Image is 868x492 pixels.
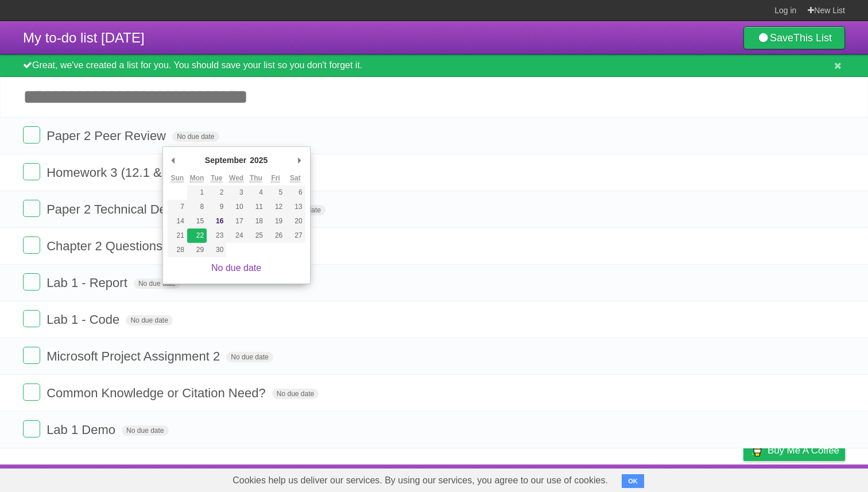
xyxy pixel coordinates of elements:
[629,467,675,489] a: Developers
[46,202,275,216] span: Paper 2 Technical Description First Draft
[591,467,615,489] a: About
[187,243,207,257] button: 29
[187,214,207,228] button: 15
[23,383,40,401] label: Done
[207,214,226,228] button: 16
[728,467,758,489] a: Privacy
[266,214,285,228] button: 19
[773,467,845,489] a: Suggest a feature
[246,185,266,200] button: 4
[211,263,261,273] a: No due date
[272,389,319,399] span: No due date
[134,278,180,289] span: No due date
[23,163,40,180] label: Done
[290,174,301,183] abbr: Saturday
[190,174,204,183] abbr: Monday
[46,423,118,437] span: Lab 1 Demo
[294,152,305,169] button: Next Month
[46,276,130,290] span: Lab 1 - Report
[23,126,40,144] label: Done
[46,165,197,180] span: Homework 3 (12.1 & 12.2)
[246,214,266,228] button: 18
[221,469,619,492] span: Cookies help us deliver our services. By using our services, you agree to our use of cookies.
[271,174,280,183] abbr: Friday
[23,310,40,327] label: Done
[229,174,243,183] abbr: Wednesday
[46,312,122,327] span: Lab 1 - Code
[46,386,269,400] span: Common Knowledge or Citation Need?
[23,273,40,290] label: Done
[187,200,207,214] button: 8
[46,239,165,253] span: Chapter 2 Questions
[187,185,207,200] button: 1
[749,440,765,460] img: Buy me a coffee
[23,420,40,437] label: Done
[23,347,40,364] label: Done
[266,200,285,214] button: 12
[768,440,839,460] span: Buy me a coffee
[226,228,246,243] button: 24
[246,228,266,243] button: 25
[23,30,145,45] span: My to-do list [DATE]
[285,200,305,214] button: 13
[226,200,246,214] button: 10
[168,243,187,257] button: 28
[207,228,226,243] button: 23
[226,214,246,228] button: 17
[168,200,187,214] button: 7
[207,200,226,214] button: 9
[187,228,207,243] button: 22
[248,152,269,169] div: 2025
[285,228,305,243] button: 27
[622,474,644,488] button: OK
[266,228,285,243] button: 26
[168,228,187,243] button: 21
[743,440,845,461] a: Buy me a coffee
[203,152,248,169] div: September
[170,174,184,183] abbr: Sunday
[23,237,40,254] label: Done
[172,131,219,142] span: No due date
[168,152,179,169] button: Previous Month
[250,174,262,183] abbr: Thursday
[285,214,305,228] button: 20
[207,185,226,200] button: 2
[793,32,832,44] b: This List
[743,26,845,49] a: SaveThis List
[689,467,715,489] a: Terms
[46,129,169,143] span: Paper 2 Peer Review
[211,174,222,183] abbr: Tuesday
[226,352,273,362] span: No due date
[23,200,40,217] label: Done
[207,243,226,257] button: 30
[122,425,168,436] span: No due date
[226,185,246,200] button: 3
[168,214,187,228] button: 14
[285,185,305,200] button: 6
[246,200,266,214] button: 11
[266,185,285,200] button: 5
[46,349,223,363] span: Microsoft Project Assignment 2
[126,315,172,326] span: No due date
